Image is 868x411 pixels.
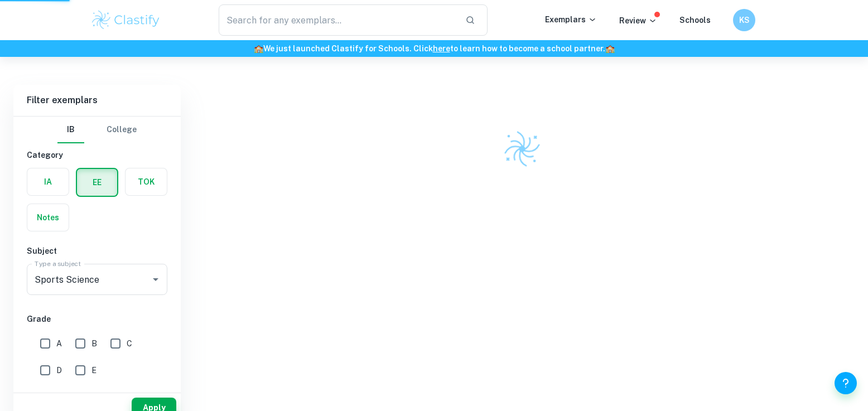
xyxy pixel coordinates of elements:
[57,117,84,143] button: IB
[254,44,263,53] span: 🏫
[77,169,117,196] button: EE
[91,337,97,350] span: B
[835,372,857,394] button: Help and Feedback
[433,44,450,53] a: here
[27,245,167,257] h6: Subject
[13,85,181,116] h6: Filter exemplars
[738,14,751,26] h6: KS
[56,337,62,350] span: A
[27,149,167,161] h6: Category
[107,117,137,143] button: College
[27,168,69,195] button: IA
[127,337,132,350] span: C
[545,13,597,26] p: Exemplars
[605,44,615,53] span: 🏫
[733,9,755,31] button: KS
[57,117,137,143] div: Filter type choice
[126,168,167,195] button: TOK
[27,313,167,325] h6: Grade
[35,259,81,268] label: Type a subject
[219,4,456,36] input: Search for any exemplars...
[27,204,69,231] button: Notes
[91,364,97,376] span: E
[148,272,163,287] button: Open
[90,9,161,31] img: Clastify logo
[2,42,866,55] h6: We just launched Clastify for Schools. Click to learn how to become a school partner.
[502,129,542,169] img: Clastify logo
[619,14,657,27] p: Review
[56,364,62,376] span: D
[679,16,711,25] a: Schools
